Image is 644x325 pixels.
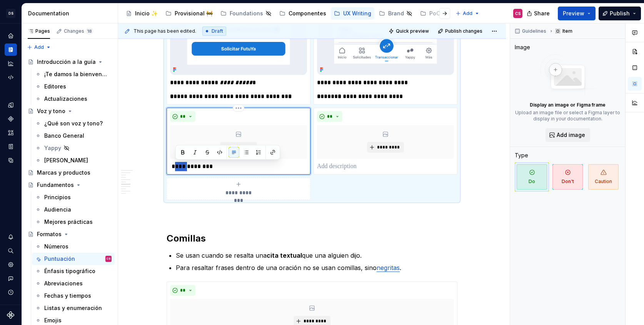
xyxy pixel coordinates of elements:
button: Quick preview [386,26,432,37]
div: Brand [388,10,404,17]
span: Add image [557,131,585,139]
span: Don't [552,164,583,190]
strong: cita textual [267,252,302,259]
span: Add [34,44,44,50]
button: Add image [546,128,590,142]
button: DS [2,5,20,22]
a: Provisional 🚧 [162,7,216,20]
div: CS [515,10,521,17]
div: Yappy [44,144,61,152]
div: Fechas y tiempos [44,292,91,300]
span: Add [463,10,472,17]
span: Caution [588,164,619,190]
button: Publish [599,7,641,20]
button: Publish changes [435,26,486,37]
div: Page tree [123,6,452,21]
a: Fechas y tiempos [32,290,115,302]
div: Banco General [44,132,84,140]
div: Puntuación [44,255,75,263]
div: Image [515,43,530,51]
a: Design tokens [5,99,17,111]
span: Do [517,164,547,190]
span: Publish changes [445,28,482,34]
div: Inicio ✨ [135,10,158,17]
div: Fundamentos [37,181,74,189]
a: Audiencia [32,203,115,216]
a: PoC [417,7,452,20]
button: Guidelines [512,26,550,37]
a: ¡Te damos la bienvenida! 🚀 [32,68,115,80]
span: Share [534,10,550,17]
a: Home [5,30,17,42]
div: Editores [44,83,66,90]
div: DS [6,9,15,18]
div: Énfasis tipográfico [44,267,95,275]
div: Listas y enumeración [44,304,102,312]
svg: Supernova Logo [7,311,15,319]
a: PuntuaciónCS [32,253,115,265]
a: Introducción a la guía [25,56,115,68]
a: Editores [32,80,115,93]
button: Don't [551,162,585,192]
a: Assets [5,127,17,139]
a: Data sources [5,154,17,167]
button: Preview [558,7,596,20]
a: Marcas y productos [25,167,115,179]
div: Componentes [289,10,326,17]
a: Mejores prácticas [32,216,115,228]
div: Introducción a la guía [37,58,96,66]
a: Storybook stories [5,140,17,153]
a: Settings [5,258,17,271]
a: Listas y enumeración [32,302,115,314]
span: Quick preview [396,28,429,34]
a: Voz y tono [25,105,115,117]
div: Marcas y productos [37,169,90,177]
div: ¡Te damos la bienvenida! 🚀 [44,70,108,78]
div: Contact support [5,272,17,285]
div: Documentation [5,43,17,56]
button: Notifications [5,231,17,243]
a: Components [5,113,17,125]
p: Display an image or Figma frame [530,102,606,108]
button: Add [25,42,53,53]
span: 18 [86,28,93,34]
button: Share [523,7,555,20]
a: Banco General [32,130,115,142]
div: UX Writing [343,10,371,17]
p: Upload an image file or select a Figma layer to display in your documentation. [515,110,621,122]
div: Changes [64,28,93,34]
a: Énfasis tipográfico [32,265,115,277]
div: CS [107,255,111,263]
a: negritas [377,264,400,272]
div: Voz y tono [37,107,65,115]
div: Mejores prácticas [44,218,93,226]
span: This page has been edited. [133,28,196,34]
button: Do [515,162,549,192]
h2: Comillas [167,232,457,245]
a: [PERSON_NAME] [32,154,115,167]
a: Actualizaciones [32,93,115,105]
button: Add [453,8,482,19]
a: Abreviaciones [32,277,115,290]
div: Abreviaciones [44,280,83,287]
a: UX Writing [331,7,374,20]
div: Números [44,243,68,250]
span: Guidelines [522,28,546,34]
a: Principios [32,191,115,203]
div: Documentation [28,10,115,17]
div: Search ⌘K [5,245,17,257]
span: Preview [563,10,584,17]
div: Analytics [5,57,17,70]
div: Provisional 🚧 [175,10,213,17]
p: Se usan cuando se resalta una que una alguien dijo. [176,251,457,260]
div: Emojis [44,317,62,324]
div: Code automation [5,71,17,83]
div: Type [515,152,528,159]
